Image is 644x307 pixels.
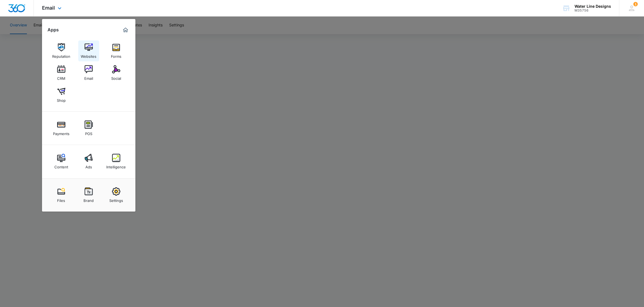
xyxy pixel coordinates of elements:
[106,162,126,169] div: Intelligence
[106,151,127,172] a: Intelligence
[78,151,99,172] a: Ads
[78,185,99,205] a: Brand
[57,73,65,81] div: CRM
[57,95,66,103] div: Shop
[121,26,130,34] a: Marketing 360® Dashboard
[633,2,638,6] div: notifications count
[106,40,127,61] a: Forms
[78,118,99,139] a: POS
[57,196,65,203] div: Files
[83,196,94,203] div: Brand
[84,73,93,81] div: Email
[42,5,55,11] span: Email
[78,62,99,83] a: Email
[85,129,92,136] div: POS
[106,185,127,205] a: Settings
[53,129,69,136] div: Payments
[54,162,68,169] div: Content
[48,27,59,32] h2: Apps
[575,9,611,12] div: account id
[78,40,99,61] a: Websites
[81,51,96,59] div: Websites
[51,151,72,172] a: Content
[51,40,72,61] a: Reputation
[52,51,70,59] div: Reputation
[111,73,121,81] div: Social
[85,162,92,169] div: Ads
[575,4,611,9] div: account name
[111,51,121,59] div: Forms
[51,84,72,105] a: Shop
[106,62,127,83] a: Social
[51,62,72,83] a: CRM
[633,2,638,6] span: 1
[51,118,72,139] a: Payments
[109,196,123,203] div: Settings
[51,185,72,205] a: Files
